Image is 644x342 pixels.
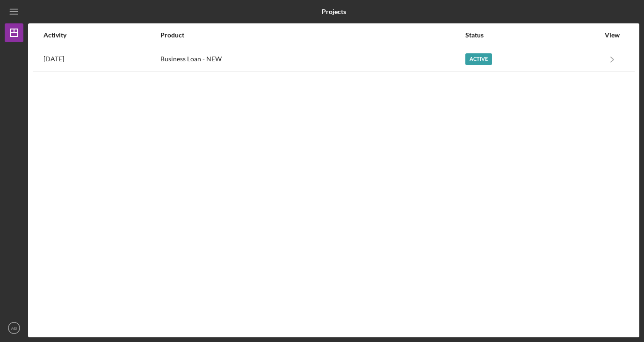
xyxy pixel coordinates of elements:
[322,8,346,15] b: Projects
[160,48,464,71] div: Business Loan - NEW
[43,31,159,39] div: Activity
[601,31,624,39] div: View
[11,326,17,331] text: AB
[160,31,464,39] div: Product
[465,31,600,39] div: Status
[43,55,64,63] time: 2025-08-01 21:03
[465,53,492,65] div: Active
[5,319,23,337] button: AB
